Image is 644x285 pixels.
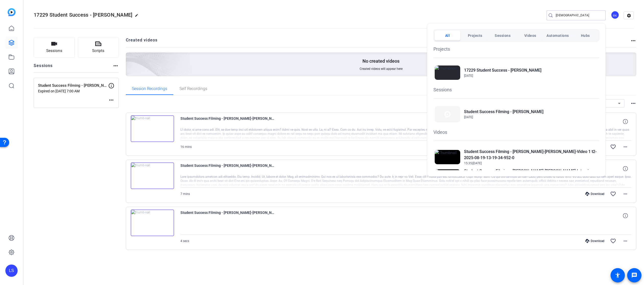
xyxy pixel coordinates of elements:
[435,65,460,80] img: Thumbnail
[472,161,473,165] span: |
[435,106,460,122] img: Thumbnail
[433,46,599,52] h1: Projects
[464,161,472,165] span: 15:35
[464,149,598,161] h2: Student Success Filming - [PERSON_NAME]-[PERSON_NAME]-Video 1 t2-2025-08-19-13-19-34-952-0
[464,109,543,115] h2: Student Success Filming - [PERSON_NAME]
[581,31,590,40] span: Hubs
[435,150,460,164] img: Thumbnail
[473,161,482,165] span: [DATE]
[464,67,541,73] h2: 17229 Student Success - [PERSON_NAME]
[433,129,599,136] h1: Videos
[435,169,460,184] img: Thumbnail
[464,115,473,119] span: [DATE]
[433,86,599,93] h1: Sessions
[546,31,569,40] span: Automations
[495,31,511,40] span: Sessions
[464,74,473,78] span: [DATE]
[468,31,482,40] span: Projects
[524,31,536,40] span: Videos
[445,31,450,40] span: All
[464,168,598,180] h2: Student Success Filming - [PERSON_NAME]-[PERSON_NAME]-Interview 1-2025-08-19-08-10-58-304-0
